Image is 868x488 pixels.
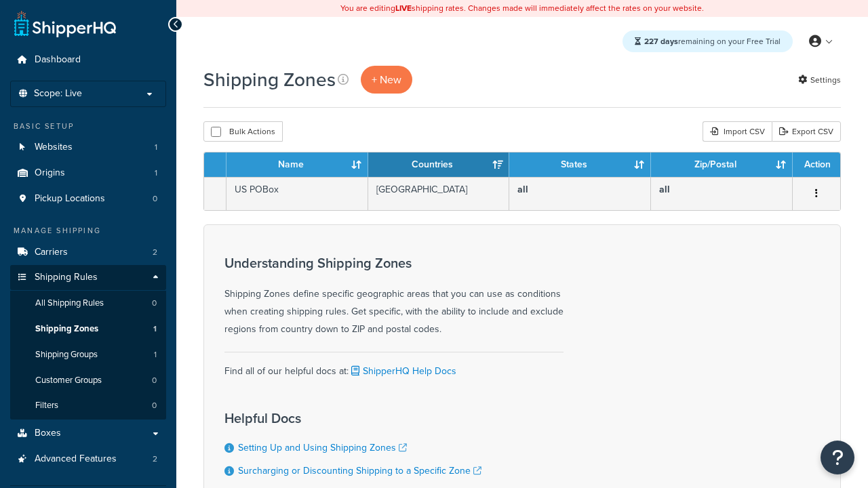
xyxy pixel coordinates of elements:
[821,441,854,474] button: Open Resource Center
[203,66,336,93] h1: Shipping Zones
[368,152,510,177] th: Countries: activate to sort column ascending
[224,256,564,270] h3: Understanding Shipping Zones
[10,135,166,160] a: Websites 1
[35,323,98,335] span: Shipping Zones
[10,317,166,342] a: Shipping Zones 1
[35,400,58,411] span: Filters
[152,400,157,411] span: 0
[10,186,166,211] a: Pickup Locations 0
[10,342,166,367] a: Shipping Groups 1
[644,35,678,47] strong: 227 days
[238,441,407,455] a: Setting Up and Using Shipping Zones
[395,2,412,14] b: LIVE
[10,225,166,237] div: Manage Shipping
[10,421,166,446] a: Boxes
[224,352,564,380] div: Find all of our helpful docs at:
[798,70,841,89] a: Settings
[226,177,368,210] td: US POBox
[517,182,528,197] b: all
[10,447,166,472] li: Advanced Features
[10,447,166,472] a: Advanced Features 2
[153,453,157,465] span: 2
[10,317,166,342] li: Shipping Zones
[35,247,68,258] span: Carriers
[10,121,166,132] div: Basic Setup
[153,323,157,335] span: 1
[10,291,166,316] li: All Shipping Rules
[155,142,157,153] span: 1
[226,152,368,177] th: Name: activate to sort column ascending
[35,428,61,439] span: Boxes
[10,240,166,265] a: Carriers 2
[509,152,651,177] th: States: activate to sort column ascending
[651,152,793,177] th: Zip/Postal: activate to sort column ascending
[10,240,166,265] li: Carriers
[35,54,81,66] span: Dashboard
[35,167,65,179] span: Origins
[703,121,772,142] div: Import CSV
[238,464,481,478] a: Surcharging or Discounting Shipping to a Specific Zone
[203,121,283,142] button: Bulk Actions
[10,393,166,418] li: Filters
[10,291,166,316] a: All Shipping Rules 0
[10,368,166,393] li: Customer Groups
[10,368,166,393] a: Customer Groups 0
[35,375,102,386] span: Customer Groups
[35,142,73,153] span: Websites
[623,30,793,52] div: remaining on your Free Trial
[659,182,670,197] b: all
[152,298,157,309] span: 0
[35,193,105,205] span: Pickup Locations
[372,72,401,87] span: + New
[10,393,166,418] a: Filters 0
[35,272,98,283] span: Shipping Rules
[10,265,166,420] li: Shipping Rules
[10,47,166,73] a: Dashboard
[10,186,166,211] li: Pickup Locations
[10,161,166,186] a: Origins 1
[224,411,481,426] h3: Helpful Docs
[10,265,166,290] a: Shipping Rules
[361,66,412,94] a: + New
[35,298,104,309] span: All Shipping Rules
[154,349,157,361] span: 1
[10,135,166,160] li: Websites
[793,152,840,177] th: Action
[368,177,510,210] td: [GEOGRAPHIC_DATA]
[35,453,117,465] span: Advanced Features
[10,342,166,367] li: Shipping Groups
[155,167,157,179] span: 1
[14,10,116,37] a: ShipperHQ Home
[152,375,157,386] span: 0
[349,364,456,378] a: ShipperHQ Help Docs
[153,247,157,258] span: 2
[10,161,166,186] li: Origins
[35,349,98,361] span: Shipping Groups
[772,121,841,142] a: Export CSV
[34,88,82,100] span: Scope: Live
[224,256,564,338] div: Shipping Zones define specific geographic areas that you can use as conditions when creating ship...
[153,193,157,205] span: 0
